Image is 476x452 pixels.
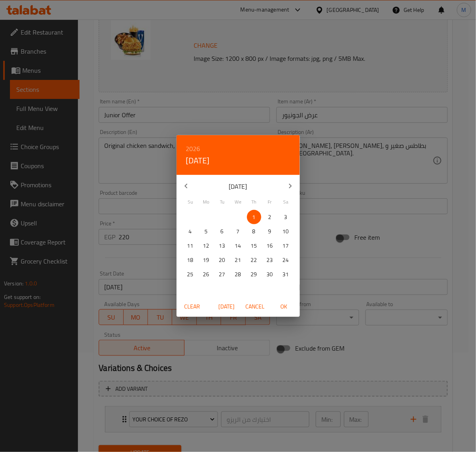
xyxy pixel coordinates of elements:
p: 10 [283,227,289,237]
p: 13 [219,241,225,251]
span: Cancel [246,302,265,312]
button: OK [271,299,297,314]
button: 26 [199,267,214,281]
button: 19 [199,253,214,267]
button: 20 [215,253,229,267]
button: 6 [215,224,229,239]
button: 14 [231,239,245,253]
button: 4 [183,224,198,239]
p: [DATE] [196,182,281,191]
button: 1 [247,210,261,224]
button: Cancel [243,299,268,314]
button: 2 [263,210,277,224]
button: 13 [215,239,229,253]
p: 19 [203,255,210,265]
p: 24 [283,255,289,265]
button: 27 [215,267,229,281]
button: 12 [199,239,214,253]
p: 23 [267,255,273,265]
button: [DATE] [214,299,239,314]
button: 28 [231,267,245,281]
p: 6 [221,227,224,237]
button: 31 [279,267,293,281]
p: 15 [251,241,257,251]
p: 2 [268,212,272,222]
p: 14 [235,241,241,251]
p: 22 [251,255,257,265]
p: 16 [267,241,273,251]
p: 7 [237,227,240,237]
p: 18 [187,255,194,265]
p: 25 [187,270,194,279]
span: Th [247,198,261,206]
button: 16 [263,239,277,253]
button: 3 [279,210,293,224]
button: 18 [183,253,198,267]
p: 4 [189,227,192,237]
p: 9 [268,227,272,237]
p: 26 [203,270,210,279]
button: 10 [279,224,293,239]
p: 8 [253,227,256,237]
button: 2026 [186,143,200,154]
span: Mo [199,198,214,206]
span: Sa [279,198,293,206]
button: [DATE] [186,154,210,167]
button: 22 [247,253,261,267]
p: 20 [219,255,225,265]
span: OK [274,302,293,312]
button: 15 [247,239,261,253]
button: Clear [180,299,205,314]
button: 24 [279,253,293,267]
p: 27 [219,270,225,279]
button: 17 [279,239,293,253]
p: 30 [267,270,273,279]
button: 21 [231,253,245,267]
p: 11 [187,241,194,251]
span: [DATE] [217,302,236,312]
p: 5 [205,227,208,237]
span: Clear [183,302,202,312]
button: 30 [263,267,277,281]
button: 5 [199,224,214,239]
span: Fr [263,198,277,206]
p: 21 [235,255,241,265]
p: 28 [235,270,241,279]
p: 17 [283,241,289,251]
p: 12 [203,241,210,251]
span: We [231,198,245,206]
p: 3 [284,212,288,222]
button: 8 [247,224,261,239]
p: 31 [283,270,289,279]
button: 7 [231,224,245,239]
span: Su [183,198,198,206]
button: 9 [263,224,277,239]
button: 25 [183,267,198,281]
p: 1 [253,212,256,222]
button: 29 [247,267,261,281]
span: Tu [215,198,229,206]
button: 23 [263,253,277,267]
button: 11 [183,239,198,253]
p: 29 [251,270,257,279]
